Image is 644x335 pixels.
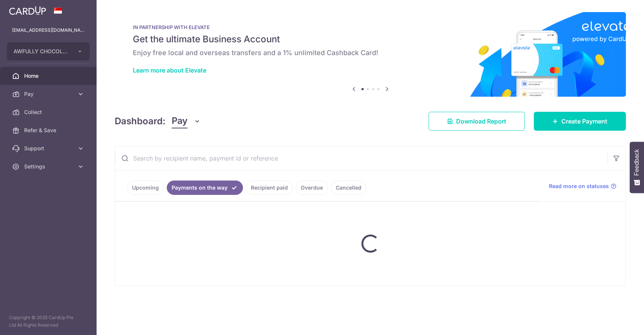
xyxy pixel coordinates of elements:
p: IN PARTNERSHIP WITH ELEVATE [133,24,608,30]
p: [EMAIL_ADDRESS][DOMAIN_NAME] [12,26,85,34]
span: Collect [24,108,74,116]
h6: Enjoy free local and overseas transfers and a 1% unlimited Cashback Card! [133,48,608,57]
span: Home [24,72,74,80]
span: Pay [24,90,74,98]
span: Read more on statuses [549,182,609,190]
button: AWFULLY CHOCOLATE CENTRAL KITCHEN PTE. LTD. [7,42,90,60]
img: Renovation banner [115,12,626,97]
span: Feedback [633,149,640,176]
input: Search by recipient name, payment id or reference [115,146,607,170]
button: Pay [172,114,201,128]
span: Settings [24,163,74,170]
a: Learn more about Elevate [133,66,206,74]
span: Pay [172,114,188,128]
span: AWFULLY CHOCOLATE CENTRAL KITCHEN PTE. LTD. [14,48,69,55]
span: Support [24,145,74,152]
a: Download Report [429,112,525,131]
span: Refer & Save [24,127,74,134]
a: Read more on statuses [549,182,616,190]
a: Create Payment [534,112,626,131]
h4: Dashboard: [115,114,166,128]
span: Download Report [456,117,506,126]
img: CardUp [9,6,46,15]
button: Feedback - Show survey [630,142,644,193]
a: Payments on the way [167,181,243,195]
span: Create Payment [561,117,607,126]
h5: Get the ultimate Business Account [133,33,608,45]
